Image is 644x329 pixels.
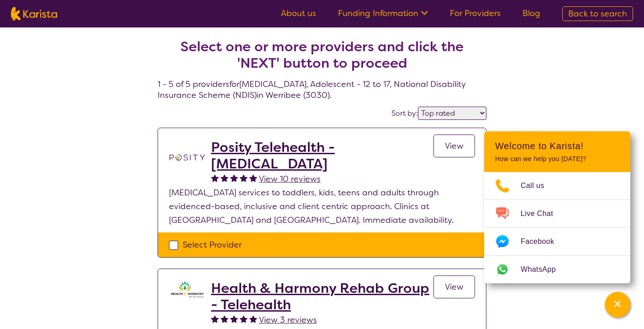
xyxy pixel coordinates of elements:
h2: Select one or more providers and click the 'NEXT' button to proceed [169,38,475,71]
img: fullstar [221,174,228,182]
h4: 1 - 5 of 5 providers for [MEDICAL_DATA] , Adolescent - 12 to 17 , National Disability Insurance S... [158,16,486,101]
div: Channel Menu [484,131,630,283]
a: For Providers [450,8,501,19]
img: fullstar [230,174,238,182]
img: fullstar [221,315,228,323]
span: View 10 reviews [259,173,321,184]
img: Karista logo [11,7,57,21]
button: Channel Menu [605,292,630,318]
span: WhatsApp [521,263,567,276]
img: t1bslo80pcylnzwjhndq.png [169,139,206,176]
span: Back to search [568,8,627,19]
a: Funding Information [338,8,428,19]
img: fullstar [211,315,219,323]
label: Sort by: [391,108,418,118]
a: View 3 reviews [259,313,317,327]
ul: Choose channel [484,172,630,283]
a: Web link opens in a new tab. [484,256,630,283]
img: ztak9tblhgtrn1fit8ap.png [169,280,206,298]
span: View [445,281,464,292]
a: Posity Telehealth - [MEDICAL_DATA] [211,139,433,172]
img: fullstar [230,315,238,323]
a: Health & Harmony Rehab Group - Telehealth [211,280,433,313]
a: Blog [523,8,540,19]
span: Live Chat [521,207,564,221]
img: fullstar [240,315,248,323]
span: View [445,140,464,151]
img: fullstar [240,174,248,182]
span: Facebook [521,235,565,248]
span: Call us [521,179,555,193]
a: View 10 reviews [259,172,321,186]
img: fullstar [249,315,257,323]
a: Back to search [562,6,633,21]
p: How can we help you [DATE]? [495,155,619,163]
a: View [433,135,475,157]
img: fullstar [249,174,257,182]
h2: Welcome to Karista! [495,140,619,151]
p: [MEDICAL_DATA] services to toddlers, kids, teens and adults through evidenced-based, inclusive an... [169,186,475,227]
a: View [433,275,475,298]
img: fullstar [211,174,219,182]
a: About us [281,8,316,19]
span: View 3 reviews [259,314,317,325]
